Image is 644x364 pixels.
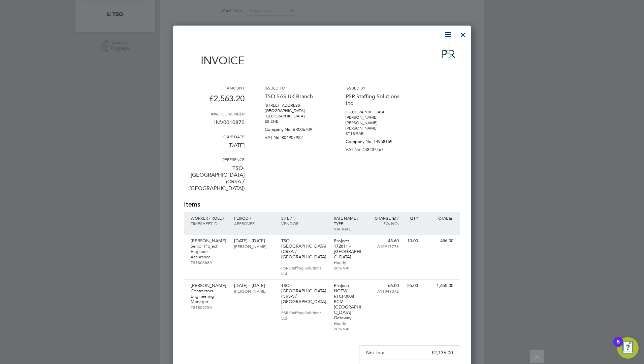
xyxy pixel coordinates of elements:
[265,124,325,132] p: Company No: BR006709
[184,85,245,90] h3: Amount
[369,215,399,221] p: Charge (£) /
[265,132,325,140] p: VAT No: 804907922
[334,238,363,260] p: Project: 172811 - [GEOGRAPHIC_DATA]
[369,221,399,226] p: Po. No.
[265,103,325,108] p: [STREET_ADDRESS]
[346,90,406,109] p: PSR Staffing Solutions Ltd
[369,283,399,288] p: 66.00
[265,85,325,90] h3: Issued to
[234,215,274,221] p: Period /
[234,221,274,226] p: Approver
[234,238,274,244] p: [DATE] - [DATE]
[346,125,406,131] p: [PERSON_NAME]
[184,139,245,157] p: [DATE]
[431,350,453,356] p: £2,136.00
[369,238,399,244] p: 48.60
[234,288,274,294] p: [PERSON_NAME]
[617,342,620,351] div: 5
[334,283,363,321] p: Project: NGEW RTCP0008 PCM - [GEOGRAPHIC_DATA] Gataway
[334,215,363,226] p: Rate name / type
[366,350,385,356] p: Net Total
[191,238,227,244] p: [PERSON_NAME]
[265,108,325,113] p: [GEOGRAPHIC_DATA]
[406,238,418,244] p: 10.00
[281,215,327,221] p: Site /
[184,157,245,162] h3: Reference
[425,238,453,244] p: 486.00
[438,44,460,64] img: psrsolutions-logo-remittance.png
[191,221,227,226] p: Timesheet ID
[346,131,406,136] p: ST18 9AB
[334,321,363,326] p: Hourly
[265,119,325,124] p: E8 2HE
[184,200,460,209] h2: Items
[617,337,639,359] button: Open Resource Center, 5 new notifications
[406,215,418,221] p: QTY
[425,215,453,221] p: Total (£)
[184,54,245,67] h1: Invoice
[369,288,399,294] p: A11049372
[346,109,406,120] p: [GEOGRAPHIC_DATA][PERSON_NAME]
[191,244,227,260] p: Senior Project Engineer - Assurance
[281,238,327,265] p: TSO-[GEOGRAPHIC_DATA] (CRSA / [GEOGRAPHIC_DATA])
[184,90,245,111] p: £2,563.20
[191,288,227,304] p: Contractors Engineering Manager
[191,283,227,288] p: [PERSON_NAME]
[191,304,227,310] p: TS1805750
[265,113,325,119] p: [GEOGRAPHIC_DATA]
[184,111,245,116] h3: Invoice number
[281,265,327,276] p: PSR Staffing Solutions Ltd
[234,283,274,288] p: [DATE] - [DATE]
[265,90,325,103] p: TSO SAS UK Branch
[184,116,245,134] p: INV0010870
[369,244,399,249] p: A10917773
[346,120,406,125] p: [PERSON_NAME]
[334,226,363,231] p: VAT rate
[234,244,274,249] p: [PERSON_NAME]
[281,310,327,321] p: PSR Staffing Solutions Ltd
[184,162,245,200] p: TSO-[GEOGRAPHIC_DATA] (CRSA / [GEOGRAPHIC_DATA])
[425,283,453,288] p: 1,650.00
[281,283,327,310] p: TSO-[GEOGRAPHIC_DATA] (CRSA / [GEOGRAPHIC_DATA])
[191,215,227,221] p: Worker / Role /
[346,136,406,144] p: Company No: 14958169
[334,260,363,265] p: Hourly
[346,144,406,152] p: VAT No: 448437467
[346,85,406,90] h3: Issued by
[184,134,245,139] h3: Issue date
[334,265,363,270] p: 20% VAT
[334,326,363,331] p: 20% VAT
[191,260,227,265] p: TS1806880
[406,283,418,288] p: 25.00
[281,221,327,226] p: Vendor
